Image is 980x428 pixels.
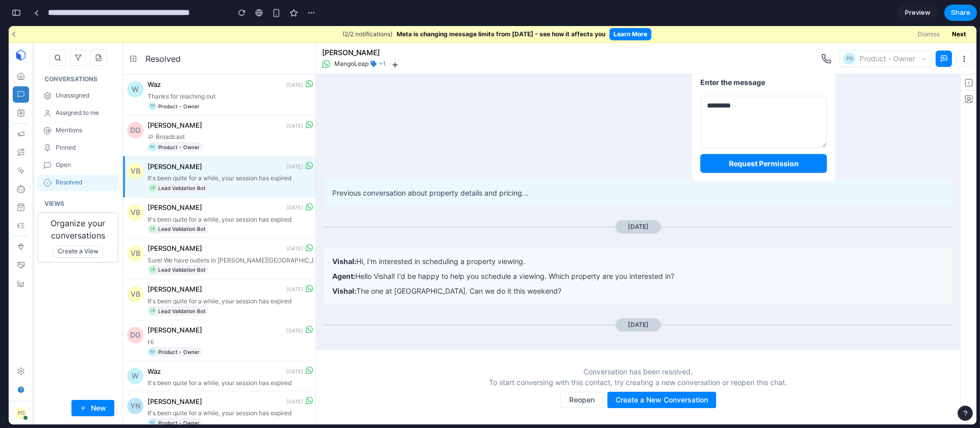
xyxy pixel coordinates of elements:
span: Share [951,8,970,18]
a: Preview [897,5,938,21]
span: Preview [905,8,930,18]
button: Request Permission [692,128,818,147]
div: Enter the message [692,51,818,62]
span: Request Permission [720,133,790,142]
iframe: To enrich screen reader interactions, please activate Accessibility in Grammarly extension settings [9,26,976,424]
button: Share [944,5,977,21]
